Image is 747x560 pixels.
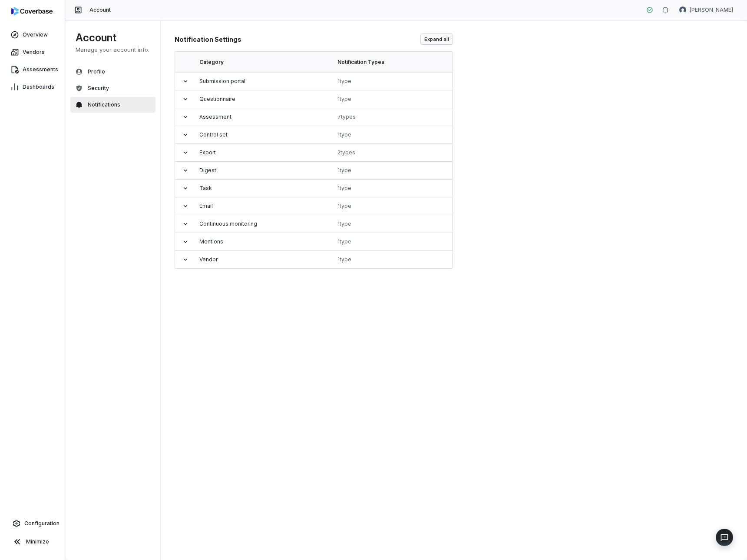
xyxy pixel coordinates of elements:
div: Assessment [199,113,327,120]
span: Notifications [88,101,120,108]
div: Email [199,203,327,210]
th: Notification Types [332,52,452,73]
div: Export [199,149,327,156]
img: Karson Fitzgerald avatar [679,7,686,13]
a: Assessments [2,62,63,77]
a: Overview [2,27,63,43]
button: Security [70,80,155,96]
div: Questionnaire [199,96,327,103]
a: Vendors [2,44,63,60]
h1: Account [76,31,150,45]
div: 1 type [337,203,445,210]
div: Continuous monitoring [199,220,327,227]
button: Profile [70,64,155,80]
div: Control set [199,131,327,138]
a: Configuration [3,516,61,531]
th: Category [194,52,332,73]
span: Overview [23,31,48,38]
div: 7 type s [337,113,445,120]
span: Profile [88,68,105,75]
div: 1 type [337,167,445,174]
span: Account [89,7,111,13]
span: Minimize [26,538,49,545]
div: 2 type s [337,149,445,156]
img: Coverbase logo [11,7,53,16]
a: Dashboards [2,79,63,95]
div: 1 type [337,256,445,263]
div: Submission portal [199,78,327,85]
div: 1 type [337,131,445,138]
div: 1 type [337,78,445,85]
button: Karson Fitzgerald avatar[PERSON_NAME] [674,3,738,17]
span: Vendors [23,49,45,56]
div: Mentions [199,238,327,245]
div: Vendor [199,256,327,263]
div: 1 type [337,185,445,192]
button: Minimize [3,533,61,550]
button: Expand all [421,34,453,44]
p: Manage your account info. [76,46,150,53]
span: Security [88,85,109,92]
span: Assessments [23,66,58,73]
span: Configuration [24,520,59,527]
div: 1 type [337,220,445,227]
div: 1 type [337,238,445,245]
span: Dashboards [23,83,54,90]
p: Notification Settings [175,35,241,44]
div: Task [199,185,327,192]
span: [PERSON_NAME] [690,7,733,13]
div: 1 type [337,96,445,103]
button: Notifications [70,97,155,113]
div: Digest [199,167,327,174]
